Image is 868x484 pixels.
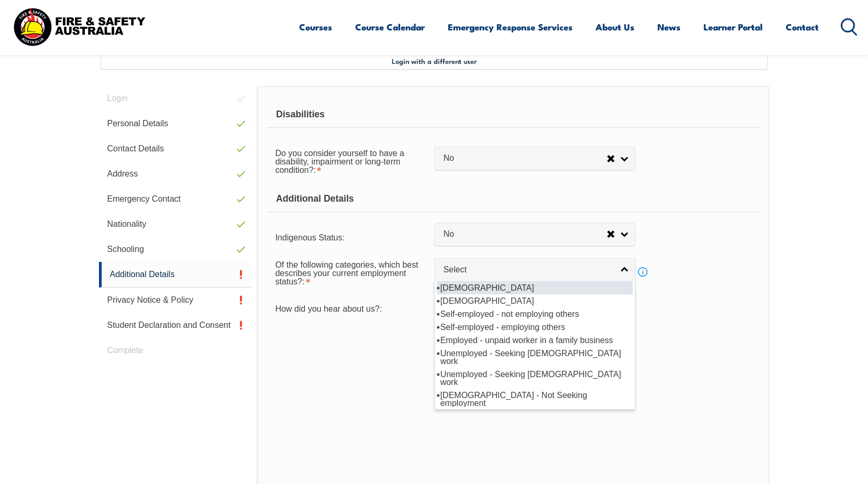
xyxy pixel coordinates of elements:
[635,265,650,279] a: Info
[355,13,425,41] a: Course Calendar
[99,288,252,313] a: Privacy Notice & Policy
[437,307,633,321] li: Self-employed - not employing others
[267,102,760,128] div: Disabilities
[299,13,332,41] a: Courses
[437,368,633,389] li: Unemployed - Seeking [DEMOGRAPHIC_DATA] work
[437,334,633,347] li: Employed - unpaid worker in a family business
[267,142,434,180] div: Do you consider yourself to have a disability, impairment or long-term condition? is required.
[786,13,819,41] a: Contact
[437,321,633,334] li: Self-employed - employing others
[437,389,633,410] li: [DEMOGRAPHIC_DATA] - Not Seeking employment
[99,186,252,212] a: Emergency Contact
[275,260,418,286] span: Of the following categories, which best describes your current employment status?:
[443,265,613,276] span: Select
[99,111,252,136] a: Personal Details
[443,229,607,240] span: No
[99,212,252,237] a: Nationality
[275,233,345,242] span: Indigenous Status:
[392,57,477,65] span: Login with a different user
[99,262,252,288] a: Additional Details
[267,186,760,212] div: Additional Details
[99,136,252,161] a: Contact Details
[437,347,633,368] li: Unemployed - Seeking [DEMOGRAPHIC_DATA] work
[448,13,573,41] a: Emergency Response Services
[437,294,633,307] li: [DEMOGRAPHIC_DATA]
[437,281,633,294] li: [DEMOGRAPHIC_DATA]
[99,313,252,338] a: Student Declaration and Consent
[267,253,434,291] div: Of the following categories, which best describes your current employment status? is required.
[657,13,680,41] a: News
[99,237,252,262] a: Schooling
[275,304,382,313] span: How did you hear about us?:
[596,13,634,41] a: About Us
[99,161,252,186] a: Address
[704,13,763,41] a: Learner Portal
[443,153,607,164] span: No
[275,149,404,174] span: Do you consider yourself to have a disability, impairment or long-term condition?:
